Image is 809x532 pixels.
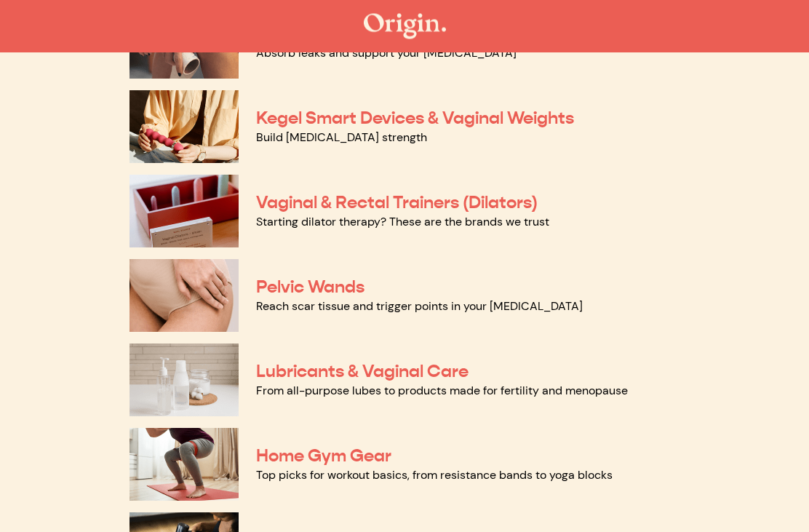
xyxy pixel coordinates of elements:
[256,445,391,467] a: Home Gym Gear
[256,130,427,146] a: Build [MEDICAL_DATA] strength
[256,277,364,298] a: Pelvic Wands
[256,215,549,230] a: Starting dilator therapy? These are the brands we trust
[256,361,469,383] a: Lubricants & Vaginal Care
[256,46,517,61] a: Absorb leaks and support your [MEDICAL_DATA]
[256,299,583,314] a: Reach scar tissue and trigger points in your [MEDICAL_DATA]
[256,384,628,399] a: From all-purpose lubes to products made for fertility and menopause
[129,91,239,164] img: Kegel Smart Devices & Vaginal Weights
[256,192,538,214] a: Vaginal & Rectal Trainers (Dilators)
[129,344,239,417] img: Lubricants & Vaginal Care
[256,468,613,483] a: Top picks for workout basics, from resistance bands to yoga blocks
[129,429,239,501] img: Home Gym Gear
[364,14,446,39] img: The Origin Shop
[129,175,239,248] img: Vaginal & Rectal Trainers (Dilators)
[129,260,239,333] img: Pelvic Wands
[256,108,574,130] a: Kegel Smart Devices & Vaginal Weights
